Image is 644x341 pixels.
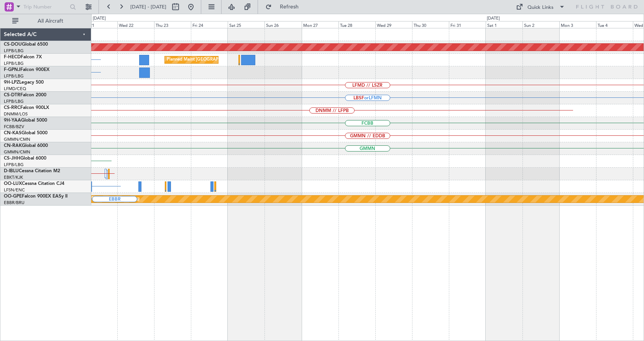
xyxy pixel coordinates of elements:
div: Tue 4 [596,21,633,28]
a: EBKT/KJK [4,175,23,180]
div: Quick Links [527,4,554,12]
a: LFSN/ENC [4,187,25,193]
input: Trip Number [23,1,67,13]
a: 9H-LPZLegacy 500 [4,80,44,85]
div: Wed 29 [375,21,412,28]
a: GMMN/CMN [4,149,30,155]
span: F-HECD [4,55,21,59]
a: CN-KASGlobal 5000 [4,131,48,135]
span: CN-RAK [4,143,22,148]
a: F-HECDFalcon 7X [4,55,42,59]
div: Thu 23 [154,21,191,28]
a: DNMM/LOS [4,111,28,117]
div: Sat 1 [486,21,522,28]
span: All Aircraft [20,18,81,24]
div: Planned Maint Nurnberg [92,193,140,205]
a: GMMN/CMN [4,137,30,142]
div: Sun 26 [264,21,301,28]
a: OO-LUXCessna Citation CJ4 [4,181,64,186]
a: EBBR/BRU [4,200,25,206]
span: CS-JHH [4,156,20,161]
span: CS-DTR [4,93,20,97]
div: Sun 2 [522,21,559,28]
a: FCBB/BZV [4,124,24,130]
span: 9H-LPZ [4,80,19,85]
div: Fri 31 [449,21,486,28]
span: CS-RRC [4,105,20,110]
span: Refresh [273,4,306,10]
a: LFPB/LBG [4,73,24,79]
a: 9H-YAAGlobal 5000 [4,118,47,123]
div: [DATE] [487,15,500,22]
div: Mon 27 [302,21,338,28]
button: Refresh [262,1,308,13]
a: LFPB/LBG [4,61,24,66]
div: Planned Maint [GEOGRAPHIC_DATA] ([GEOGRAPHIC_DATA]) [167,54,287,66]
button: Quick Links [512,1,569,13]
span: OO-LUX [4,181,22,186]
div: Fri 24 [191,21,228,28]
div: Tue 21 [80,21,117,28]
span: F-GPNJ [4,68,20,72]
div: Tue 28 [338,21,375,28]
a: CS-DTRFalcon 2000 [4,93,46,97]
a: LFPB/LBG [4,99,24,104]
a: D-IBLUCessna Citation M2 [4,169,60,173]
a: LFPB/LBG [4,162,24,168]
span: OO-GPE [4,194,22,199]
a: LFMD/CEQ [4,86,26,92]
span: D-IBLU [4,169,19,173]
div: Wed 22 [117,21,154,28]
div: Thu 30 [412,21,449,28]
a: CS-DOUGlobal 6500 [4,42,48,47]
span: CN-KAS [4,131,21,135]
span: CS-DOU [4,42,22,47]
a: CN-RAKGlobal 6000 [4,143,48,148]
div: [DATE] [93,15,106,22]
a: F-GPNJFalcon 900EX [4,68,49,72]
a: OO-GPEFalcon 900EX EASy II [4,194,67,199]
a: CS-RRCFalcon 900LX [4,105,49,110]
span: 9H-YAA [4,118,21,123]
button: All Aircraft [8,15,83,27]
a: CS-JHHGlobal 6000 [4,156,46,161]
a: LFPB/LBG [4,48,24,54]
div: Sat 25 [228,21,264,28]
span: [DATE] - [DATE] [130,3,166,10]
div: Mon 3 [559,21,596,28]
